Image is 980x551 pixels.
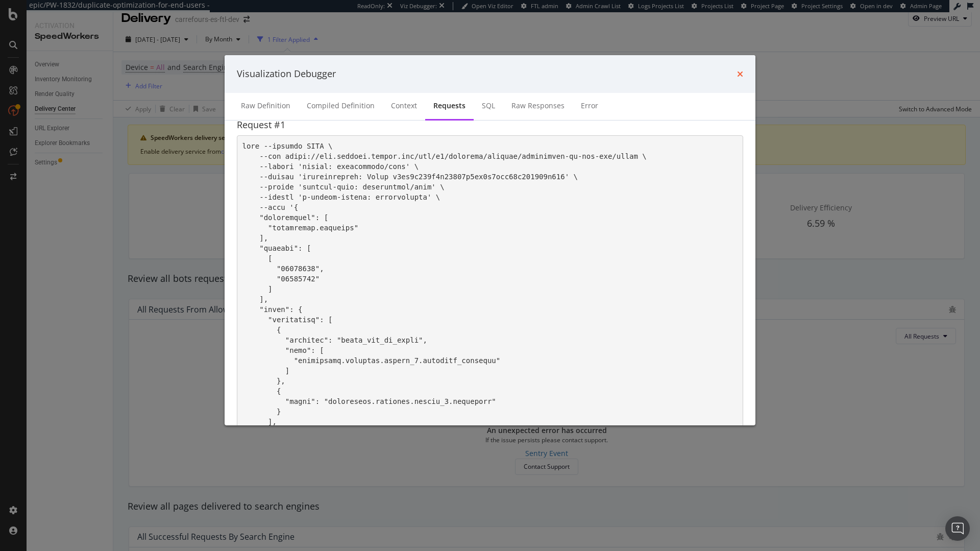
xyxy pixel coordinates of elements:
[237,120,743,130] h4: Request # 1
[307,101,375,111] div: Compiled Definition
[241,101,290,111] div: Raw Definition
[511,101,565,111] div: Raw Responses
[945,516,970,541] div: Open Intercom Messenger
[482,101,495,111] div: SQL
[581,101,598,111] div: Error
[433,101,465,111] div: Requests
[737,67,743,81] div: times
[391,101,417,111] div: Context
[237,67,336,81] div: Visualization Debugger
[225,55,755,425] div: modal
